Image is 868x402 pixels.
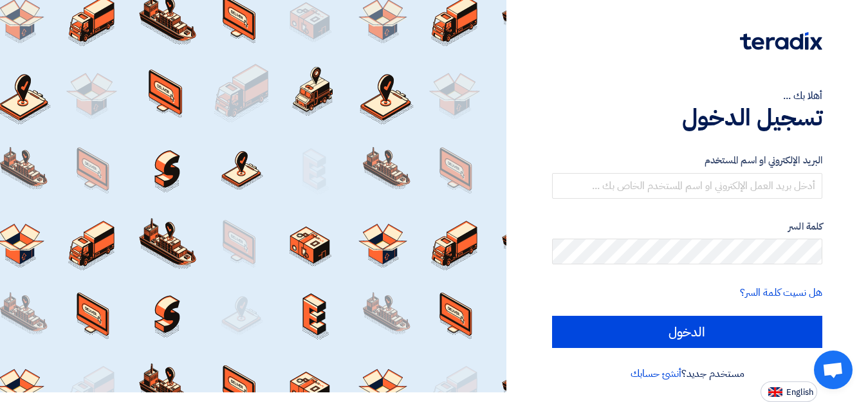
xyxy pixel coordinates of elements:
[552,153,822,168] label: البريد الإلكتروني او اسم المستخدم
[552,104,822,132] h1: تسجيل الدخول
[786,388,813,397] span: English
[552,366,822,381] div: مستخدم جديد؟
[740,285,822,300] a: هل نسيت كلمة السر؟
[761,381,817,402] button: English
[631,366,681,381] a: أنشئ حسابك
[552,219,822,234] label: كلمة السر
[552,88,822,104] div: أهلا بك ...
[552,316,822,348] input: الدخول
[814,351,853,389] div: Open chat
[740,32,822,50] img: Teradix logo
[552,173,822,199] input: أدخل بريد العمل الإلكتروني او اسم المستخدم الخاص بك ...
[768,387,782,397] img: en-US.png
